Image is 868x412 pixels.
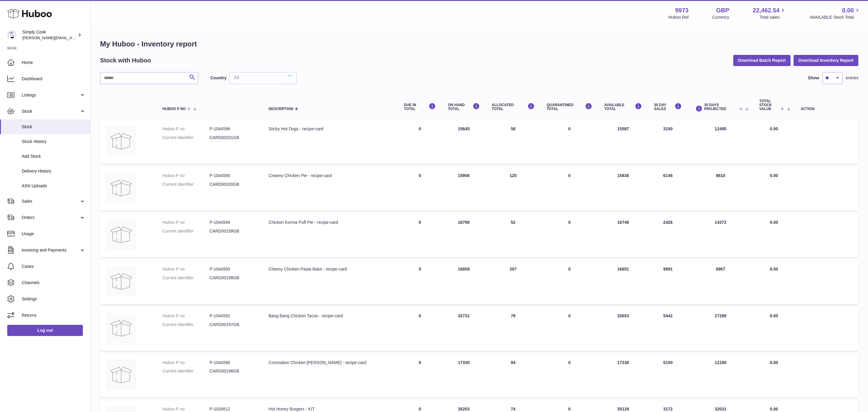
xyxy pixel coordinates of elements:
[209,266,256,272] dd: P-1044593
[770,407,778,411] span: 0.00
[770,360,778,365] span: 0.00
[770,173,778,178] span: 0.00
[209,406,256,412] dd: P-1026612
[106,360,136,390] img: product image
[209,360,256,366] dd: P-1044590
[398,354,442,398] td: 0
[568,313,571,318] span: 0
[22,92,79,98] span: Listings
[442,354,486,398] td: 17330
[398,260,442,304] td: 0
[547,103,592,111] div: QUARANTINED Total
[716,6,729,14] strong: GBP
[604,103,642,111] div: AVAILABLE Total
[162,220,209,225] dt: Huboo P no
[568,407,571,411] span: 0
[269,126,392,132] div: Sticky Hot Dogs - recipe-card
[442,120,486,164] td: 15645
[648,167,688,211] td: 6146
[210,75,227,81] label: Country
[675,6,689,14] strong: 9973
[404,103,436,111] div: DUE IN TOTAL
[162,275,209,281] dt: Current identifier
[492,103,535,111] div: ALLOCATED Total
[688,307,753,351] td: 27289
[442,307,486,351] td: 32731
[22,312,86,318] span: Returns
[842,6,854,14] span: 0.00
[568,126,571,131] span: 0
[209,322,256,328] dd: CARD00197GB
[801,107,852,111] div: Action
[770,220,778,225] span: 0.00
[162,360,209,366] dt: Huboo P no
[209,313,256,319] dd: P-1044592
[269,220,392,225] div: Chicken Korma Puff Pie - recipe-card
[269,360,392,366] div: Coronation Chicken [PERSON_NAME] - recipe-card
[770,267,778,271] span: 0.00
[162,368,209,374] dt: Current identifier
[22,231,86,237] span: Usage
[568,360,571,365] span: 0
[22,29,77,41] div: Simply Cook
[486,307,541,351] td: 78
[269,406,392,412] div: Hot Honey Burgers - KIT
[162,182,209,187] dt: Current identifier
[22,168,86,174] span: Delivery History
[209,126,256,132] dd: P-1044596
[209,220,256,225] dd: P-1044594
[810,6,861,20] a: 0.00 AVAILABLE Stock Total
[22,139,86,144] span: Stock History
[568,173,571,178] span: 0
[22,296,86,302] span: Settings
[209,275,256,281] dd: CARD00198GB
[568,267,571,271] span: 0
[486,260,541,304] td: 207
[162,228,209,234] dt: Current identifier
[100,39,858,49] h1: My Huboo - Inventory report
[486,354,541,398] td: 94
[808,75,819,81] label: Show
[209,173,256,179] dd: P-1044595
[22,154,86,159] span: Add Stock
[398,167,442,211] td: 0
[398,214,442,257] td: 0
[598,167,648,211] td: 15836
[759,14,786,20] span: Total sales
[106,313,136,343] img: product image
[22,198,79,204] span: Sales
[712,14,729,20] div: Currency
[688,214,753,257] td: 14372
[269,107,293,111] span: Description
[106,126,136,156] img: product image
[209,182,256,187] dd: CARD00200GB
[106,173,136,203] img: product image
[22,35,121,40] span: [PERSON_NAME][EMAIL_ADDRESS][DOMAIN_NAME]
[442,214,486,257] td: 16798
[598,214,648,257] td: 16746
[398,120,442,164] td: 0
[733,55,791,66] button: Download Batch Report
[598,120,648,164] td: 15587
[106,266,136,296] img: product image
[269,313,392,319] div: Bang Bang Chicken Tacos - recipe-card
[162,135,209,141] dt: Current identifier
[269,266,392,272] div: Cheesy Chicken Pasta Bake - recipe-card
[22,264,86,269] span: Cases
[753,6,786,20] a: 22,462.54 Total sales
[22,76,86,82] span: Dashboard
[486,120,541,164] td: 58
[22,183,86,189] span: ASN Uploads
[162,322,209,328] dt: Current identifier
[770,313,778,318] span: 0.00
[648,307,688,351] td: 5442
[22,280,86,286] span: Channels
[442,167,486,211] td: 15956
[654,103,682,111] div: 30 DAY SALES
[648,120,688,164] td: 3150
[209,368,256,374] dd: CARD00196GB
[688,260,753,304] td: 6967
[598,260,648,304] td: 16651
[794,55,858,66] button: Download Inventory Report
[668,14,689,20] div: Huboo Ref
